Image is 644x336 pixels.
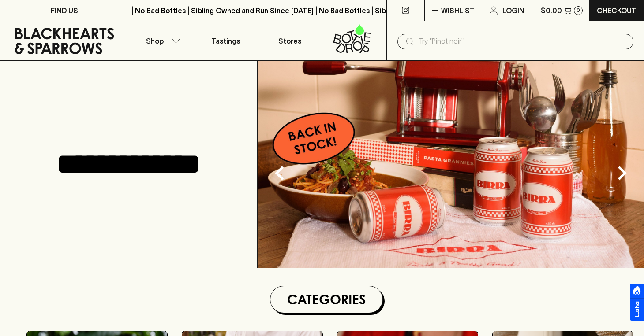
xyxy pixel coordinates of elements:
input: Try "Pinot noir" [419,34,626,48]
p: Login [502,5,524,16]
p: 0 [577,8,580,13]
h1: Categories [274,290,379,309]
p: Stores [278,36,301,46]
p: Shop [146,36,164,46]
button: Previous [262,155,297,191]
button: Shop [129,21,194,60]
p: FIND US [51,5,78,16]
p: Checkout [597,5,637,16]
p: Tastings [212,36,240,46]
img: optimise [258,61,644,268]
a: Tastings [194,21,258,60]
p: Wishlist [441,5,475,16]
a: Stores [258,21,322,60]
p: $0.00 [541,5,562,16]
button: Next [604,155,640,191]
